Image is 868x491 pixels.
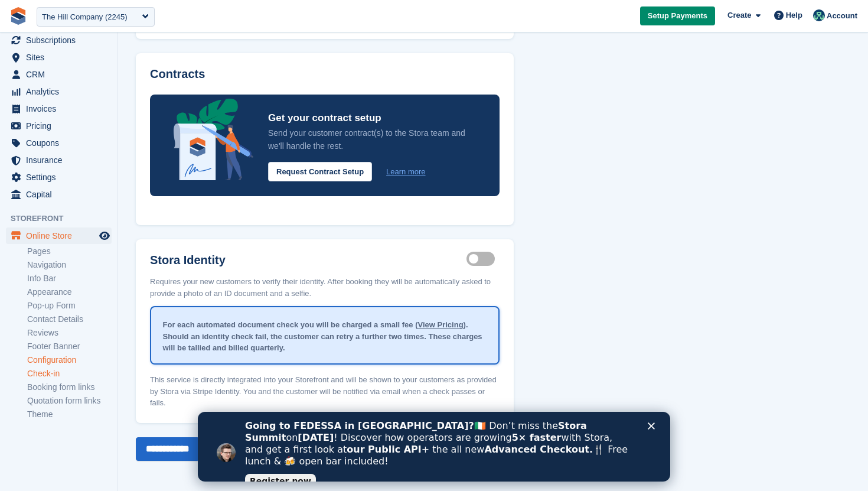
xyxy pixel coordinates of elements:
p: This service is directly integrated into your Storefront and will be shown to your customers as p... [150,367,500,409]
a: menu [6,49,112,66]
a: menu [6,186,112,203]
span: Online Store [26,227,97,244]
span: Subscriptions [26,32,97,48]
p: Get your contract setup [268,109,476,126]
a: Pop-up Form [27,300,112,311]
a: Navigation [27,259,112,271]
a: Setup Payments [640,6,715,26]
a: Register now [47,62,118,76]
span: Create [727,9,751,21]
p: Send your customer contract(s) to the Stora team and we'll handle the rest. [268,126,476,152]
a: Quotation form links [27,395,112,407]
a: menu [6,66,112,83]
label: Identity proof enabled [466,258,500,260]
span: Invoices [26,100,97,117]
span: Settings [26,169,97,186]
a: menu [6,83,112,100]
iframe: Intercom live chat banner [198,412,670,482]
a: View Pricing [418,320,464,329]
a: menu [6,118,112,134]
a: Booking form links [27,382,112,393]
a: Check-in [27,368,112,379]
span: Insurance [26,152,97,168]
a: menu [6,227,112,244]
a: Reviews [27,327,112,339]
h3: Contracts [150,67,500,81]
div: Close [450,11,462,18]
a: menu [6,100,112,117]
a: menu [6,169,112,186]
span: Pricing [26,118,97,134]
span: Setup Payments [648,10,707,22]
span: CRM [26,66,97,83]
span: Coupons [26,135,97,151]
button: Request Contract Setup [268,162,372,181]
a: Theme [27,409,112,420]
a: Info Bar [27,273,112,284]
a: Preview store [97,229,112,243]
span: Storefront [11,213,118,225]
img: stora-icon-8386f47178a22dfd0bd8f6a31ec36ba5ce8667c1dd55bd0f319d3a0aa187defe.svg [9,7,27,25]
div: For each automated document check you will be charged a small fee ( ). Should an identity check f... [151,310,498,363]
a: Contact Details [27,314,112,325]
a: Pages [27,246,112,257]
a: menu [6,32,112,48]
label: Stora Identity [150,253,466,267]
span: Analytics [26,83,97,100]
a: menu [6,152,112,168]
img: integrated-contracts-announcement-icon-4bcc16208f3049d2eff6d38435ce2bd7c70663ee5dfbe56b0d99acac82... [174,99,254,180]
span: Help [786,9,802,21]
div: The Hill Company (2245) [42,11,128,23]
a: menu [6,135,112,151]
a: Learn more [386,166,425,178]
a: Appearance [27,287,112,298]
a: Configuration [27,355,112,366]
a: Footer Banner [27,341,112,352]
span: Capital [26,186,97,203]
span: Sites [26,49,97,66]
span: Account [827,10,857,22]
img: Jennifer Ofodile [813,9,825,21]
p: Requires your new customers to verify their identity. After booking they will be automatically as... [150,269,500,299]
